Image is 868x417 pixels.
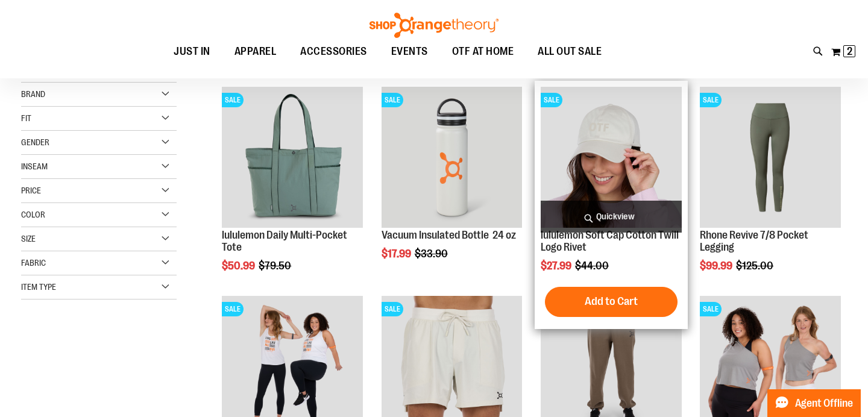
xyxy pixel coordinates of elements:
[382,87,523,228] img: Vacuum Insulated Bottle 24 oz
[541,201,682,233] a: Quickview
[222,87,363,230] a: lululemon Daily Multi-Pocket ToteSALE
[222,93,244,107] span: SALE
[694,81,847,302] div: product
[382,302,403,316] span: SALE
[234,38,277,65] span: APPAREL
[222,302,244,316] span: SALE
[545,287,678,317] button: Add to Cart
[535,81,688,328] div: product
[216,81,369,302] div: product
[452,38,514,65] span: OTF AT HOME
[391,38,428,65] span: EVENTS
[541,229,679,253] a: lululemon Soft Cap Cotton Twill Logo Rivet
[21,161,48,171] span: Inseam
[795,398,853,409] span: Agent Offline
[736,260,775,272] span: $125.00
[538,38,602,65] span: ALL OUT SALE
[541,87,682,228] img: OTF lululemon Soft Cap Cotton Twill Logo Rivet Khaki
[222,260,257,272] span: $50.99
[767,389,861,417] button: Agent Offline
[847,45,852,57] span: 2
[222,229,347,253] a: lululemon Daily Multi-Pocket Tote
[21,113,31,123] span: Fit
[541,87,682,230] a: OTF lululemon Soft Cap Cotton Twill Logo Rivet KhakiSALE
[541,260,573,272] span: $27.99
[700,87,841,230] a: Rhone Revive 7/8 Pocket LeggingSALE
[300,38,367,65] span: ACCESSORIES
[21,137,49,147] span: Gender
[368,13,500,38] img: Shop Orangetheory
[382,248,413,260] span: $17.99
[376,81,529,290] div: product
[382,87,523,230] a: Vacuum Insulated Bottle 24 ozSALE
[21,89,45,99] span: Brand
[259,260,293,272] span: $79.50
[382,93,403,107] span: SALE
[585,295,638,308] span: Add to Cart
[541,93,562,107] span: SALE
[700,87,841,228] img: Rhone Revive 7/8 Pocket Legging
[415,248,450,260] span: $33.90
[222,87,363,228] img: lululemon Daily Multi-Pocket Tote
[575,260,611,272] span: $44.00
[700,302,722,316] span: SALE
[21,258,46,268] span: Fabric
[382,229,516,241] a: Vacuum Insulated Bottle 24 oz
[21,282,56,292] span: Item Type
[174,38,210,65] span: JUST IN
[700,260,734,272] span: $99.99
[700,93,722,107] span: SALE
[700,229,808,253] a: Rhone Revive 7/8 Pocket Legging
[21,186,41,195] span: Price
[21,210,45,219] span: Color
[21,234,36,243] span: Size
